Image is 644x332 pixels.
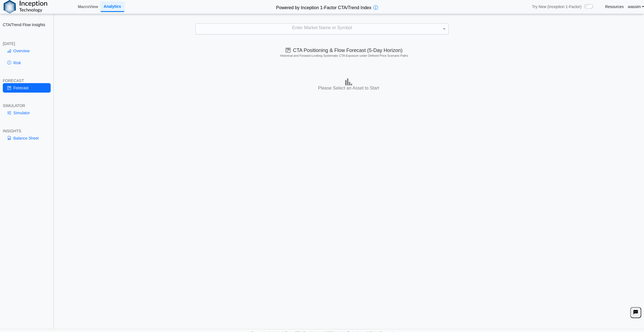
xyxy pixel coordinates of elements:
[3,128,51,133] div: INSIGHTS
[3,41,51,46] div: [DATE]
[3,78,51,83] div: FORECAST
[196,24,448,34] div: Enter Market Name or Symbol
[345,78,352,85] img: bar-chart.png
[3,46,51,56] a: Overview
[3,133,51,143] a: Balance Sheet
[605,4,624,9] a: Resources
[250,85,447,91] h3: Please Select an Asset to Start
[3,103,51,108] div: SIMULATOR
[76,2,100,11] a: MacroView
[3,58,51,68] a: Risk
[3,83,51,93] a: Forecast
[3,108,51,118] a: Simulator
[3,22,51,27] h2: CTA/Trend Flow Insights
[100,2,124,12] a: Analytics
[57,54,630,58] h5: Historical and Forward-Looking Systematic CTA Exposure under Defined Price Scenario Paths
[532,4,581,9] span: Try New (Inception 1-Factor)
[274,3,373,11] h2: Powered by Inception 1-Factor CTA/Trend Index
[628,4,644,9] a: wassim
[286,48,402,53] span: CTA Positioning & Flow Forecast (5-Day Horizon)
